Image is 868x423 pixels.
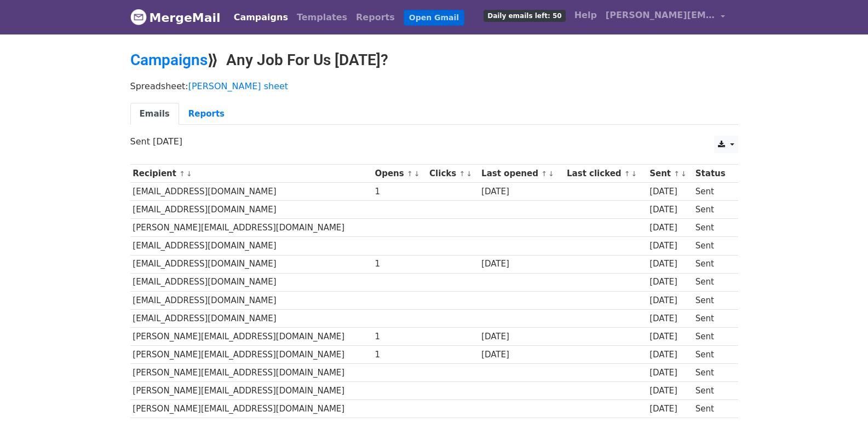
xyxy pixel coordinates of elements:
td: [PERSON_NAME][EMAIL_ADDRESS][DOMAIN_NAME] [130,346,372,364]
a: Reports [352,7,399,28]
a: ↑ [624,170,630,178]
iframe: Chat Widget [813,370,868,423]
td: Sent [693,309,732,327]
td: [EMAIL_ADDRESS][DOMAIN_NAME] [130,201,372,219]
td: Sent [693,291,732,309]
a: ↓ [414,170,420,178]
div: [DATE] [481,331,561,343]
div: [DATE] [649,331,690,343]
a: [PERSON_NAME] sheet [188,81,288,91]
a: Daily emails left: 50 [479,4,570,26]
div: [DATE] [649,385,690,397]
div: 1 [375,186,424,198]
td: [EMAIL_ADDRESS][DOMAIN_NAME] [130,309,372,327]
h2: ⟫ Any Job For Us [DATE]? [130,51,738,69]
td: [EMAIL_ADDRESS][DOMAIN_NAME] [130,291,372,309]
th: Clicks [427,165,479,183]
a: Templates [292,7,352,28]
div: [DATE] [649,294,690,307]
th: Status [693,165,732,183]
td: Sent [693,237,732,255]
a: ↓ [631,170,637,178]
td: Sent [693,201,732,219]
a: ↓ [548,170,554,178]
div: [DATE] [649,349,690,361]
a: ↑ [179,170,185,178]
td: [EMAIL_ADDRESS][DOMAIN_NAME] [130,183,372,201]
div: [DATE] [649,312,690,325]
span: Daily emails left: 50 [484,10,565,22]
td: [PERSON_NAME][EMAIL_ADDRESS][DOMAIN_NAME] [130,364,372,382]
a: ↓ [466,170,472,178]
p: Spreadsheet: [130,80,738,92]
a: MergeMail [130,6,221,29]
div: [DATE] [481,349,561,361]
td: Sent [693,255,732,273]
th: Opens [372,165,427,183]
a: Emails [130,103,179,125]
div: [DATE] [649,367,690,379]
div: [DATE] [481,186,561,198]
td: [EMAIL_ADDRESS][DOMAIN_NAME] [130,273,372,291]
div: [DATE] [481,258,561,270]
th: Recipient [130,165,372,183]
a: ↑ [407,170,413,178]
td: Sent [693,273,732,291]
a: Reports [179,103,234,125]
a: ↑ [459,170,465,178]
th: Last clicked [564,165,647,183]
img: MergeMail logo [130,9,147,25]
th: Last opened [479,165,564,183]
td: [PERSON_NAME][EMAIL_ADDRESS][DOMAIN_NAME] [130,400,372,418]
div: [DATE] [649,240,690,252]
td: [PERSON_NAME][EMAIL_ADDRESS][DOMAIN_NAME] [130,382,372,400]
td: Sent [693,183,732,201]
td: Sent [693,219,732,237]
td: Sent [693,346,732,364]
a: ↓ [186,170,192,178]
td: Sent [693,400,732,418]
td: [EMAIL_ADDRESS][DOMAIN_NAME] [130,255,372,273]
th: Sent [647,165,693,183]
div: 1 [375,331,424,343]
a: Campaigns [130,51,208,69]
td: [EMAIL_ADDRESS][DOMAIN_NAME] [130,237,372,255]
td: [PERSON_NAME][EMAIL_ADDRESS][DOMAIN_NAME] [130,327,372,345]
span: [PERSON_NAME][EMAIL_ADDRESS][DOMAIN_NAME] [606,9,715,22]
td: [PERSON_NAME][EMAIL_ADDRESS][DOMAIN_NAME] [130,219,372,237]
a: ↑ [674,170,680,178]
div: [DATE] [649,204,690,216]
div: [DATE] [649,222,690,234]
div: [DATE] [649,403,690,415]
a: Campaigns [229,7,292,28]
a: ↓ [681,170,687,178]
a: Open Gmail [404,10,464,26]
td: Sent [693,382,732,400]
a: ↑ [541,170,547,178]
a: [PERSON_NAME][EMAIL_ADDRESS][DOMAIN_NAME] [601,4,729,30]
div: [DATE] [649,258,690,270]
p: Sent [DATE] [130,136,738,147]
div: [DATE] [649,276,690,288]
div: 1 [375,349,424,361]
div: 1 [375,258,424,270]
a: Help [570,4,601,26]
td: Sent [693,327,732,345]
div: [DATE] [649,186,690,198]
td: Sent [693,364,732,382]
